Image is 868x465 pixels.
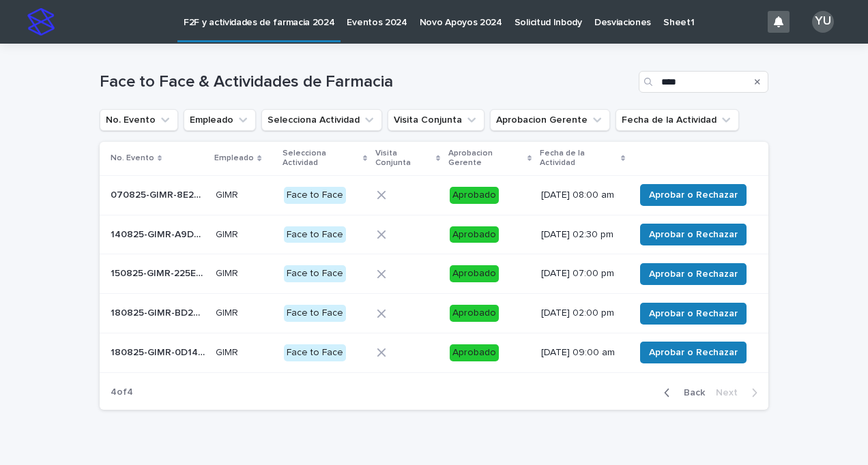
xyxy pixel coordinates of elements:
p: No. Evento [111,151,154,166]
div: Aprobado [450,344,499,361]
p: GIMR [216,305,241,319]
button: Aprobar o Rechazar [640,263,747,285]
p: GIMR [216,344,241,359]
div: Face to Face [284,226,346,243]
div: Face to Face [284,187,346,204]
span: Back [676,388,705,397]
tr: 180825-GIMR-BD258E180825-GIMR-BD258E GIMRGIMR Face to FaceAprobado[DATE] 02:00 pmAprobar o Rechazar [100,294,768,333]
p: GIMR [216,265,241,280]
p: 070825-GIMR-8E2717 [111,187,207,201]
p: 180825-GIMR-0D1412 [111,344,207,359]
p: [DATE] 02:30 pm [541,229,624,241]
p: [DATE] 08:00 am [541,190,624,201]
button: Aprobar o Rechazar [640,342,747,363]
tr: 140825-GIMR-A9D3E3140825-GIMR-A9D3E3 GIMRGIMR Face to FaceAprobado[DATE] 02:30 pmAprobar o Rechazar [100,215,768,254]
button: Aprobar o Rechazar [640,184,747,206]
span: Aprobar o Rechazar [649,228,738,241]
p: GIMR [216,226,241,241]
button: Empleado [184,109,256,131]
p: 180825-GIMR-BD258E [111,305,207,319]
div: Face to Face [284,344,346,361]
span: Aprobar o Rechazar [649,267,738,281]
div: Aprobado [450,265,499,282]
button: Aprobacion Gerente [490,109,610,131]
p: Fecha de la Actividad [540,146,617,171]
p: GIMR [216,187,241,201]
p: Empleado [214,151,254,166]
p: [DATE] 02:00 pm [541,307,624,319]
h1: Face to Face & Actividades de Farmacia [100,72,633,92]
input: Search [639,71,768,93]
p: [DATE] 07:00 pm [541,268,624,280]
div: YU [812,11,834,33]
span: Next [716,388,746,397]
span: Aprobar o Rechazar [649,346,738,359]
tr: 150825-GIMR-225E66150825-GIMR-225E66 GIMRGIMR Face to FaceAprobado[DATE] 07:00 pmAprobar o Rechazar [100,254,768,294]
span: Aprobar o Rechazar [649,307,738,320]
tr: 070825-GIMR-8E2717070825-GIMR-8E2717 GIMRGIMR Face to FaceAprobado[DATE] 08:00 amAprobar o Rechazar [100,175,768,215]
p: 150825-GIMR-225E66 [111,265,207,280]
tr: 180825-GIMR-0D1412180825-GIMR-0D1412 GIMRGIMR Face to FaceAprobado[DATE] 09:00 amAprobar o Rechazar [100,333,768,372]
div: Face to Face [284,305,346,322]
div: Aprobado [450,187,499,204]
button: Selecciona Actividad [261,109,382,131]
p: Selecciona Actividad [283,146,360,171]
p: Visita Conjunta [375,146,432,171]
button: Aprobar o Rechazar [640,224,747,245]
div: Face to Face [284,265,346,282]
div: Aprobado [450,305,499,322]
button: Aprobar o Rechazar [640,303,747,325]
p: Aprobacion Gerente [448,146,524,171]
div: Aprobado [450,226,499,243]
button: Fecha de la Actividad [616,109,739,131]
p: [DATE] 09:00 am [541,347,624,359]
span: Aprobar o Rechazar [649,188,738,202]
button: Back [653,387,710,399]
img: stacker-logo-s-only.png [27,8,55,35]
p: 4 of 4 [100,376,144,409]
button: Next [710,387,768,399]
p: 140825-GIMR-A9D3E3 [111,226,207,241]
button: Visita Conjunta [388,109,484,131]
button: No. Evento [100,109,178,131]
